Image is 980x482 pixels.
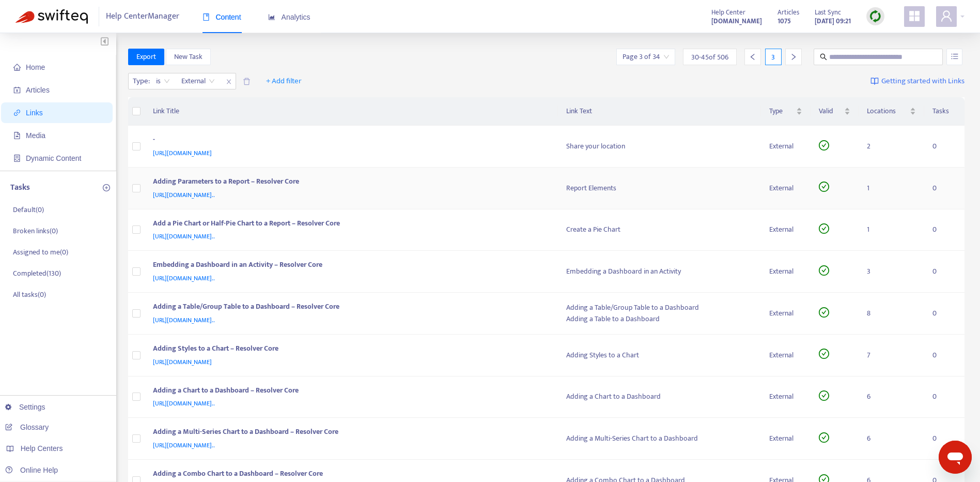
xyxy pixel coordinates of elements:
[924,293,965,335] td: 0
[711,15,762,27] a: [DOMAIN_NAME]
[819,349,829,359] span: check-circle
[153,231,215,242] span: [URL][DOMAIN_NAME]..
[939,441,972,474] iframe: Button to launch messaging window
[815,16,851,27] strong: [DATE] 09:21
[13,289,46,300] p: All tasks ( 0 )
[769,224,802,235] div: External
[153,343,546,356] div: Adding Styles to a Chart – Resolver Core
[924,418,965,460] td: 0
[924,126,965,168] td: 0
[268,13,275,21] span: area-chart
[266,75,302,87] span: + Add filter
[153,385,546,398] div: Adding a Chart to a Dashboard – Resolver Core
[13,64,21,71] span: home
[924,168,965,209] td: 0
[26,131,45,140] span: Media
[15,9,88,24] img: Swifteq
[819,140,829,150] span: check-circle
[820,53,827,61] span: search
[859,335,924,376] td: 7
[203,13,210,21] span: book
[153,148,212,158] span: [URL][DOMAIN_NAME]
[26,154,81,162] span: Dynamic Content
[777,16,791,27] strong: 1075
[103,184,110,191] span: plus-circle
[566,391,753,402] div: Adding a Chart to a Dashboard
[153,273,215,283] span: [URL][DOMAIN_NAME]..
[153,468,546,481] div: Adding a Combo Chart to a Dashboard – Resolver Core
[106,7,179,26] span: Help Center Manager
[566,183,753,194] div: Report Elements
[153,440,215,450] span: [URL][DOMAIN_NAME]..
[181,73,215,89] span: External
[13,132,21,139] span: file-image
[566,313,753,325] div: Adding a Table to a Dashboard
[859,293,924,335] td: 8
[26,63,45,71] span: Home
[166,49,211,65] button: New Task
[153,190,215,200] span: [URL][DOMAIN_NAME]..
[769,266,802,277] div: External
[769,308,802,319] div: External
[153,426,546,440] div: Adding a Multi-Series Chart to a Dashboard – Resolver Core
[769,350,802,361] div: External
[153,315,215,325] span: [URL][DOMAIN_NAME]..
[153,218,546,231] div: Add a Pie Chart or Half-Pie Chart to a Report – Resolver Core
[691,52,728,63] span: 30 - 45 of 506
[13,268,61,279] p: Completed ( 130 )
[13,225,58,236] p: Broken links ( 0 )
[761,97,811,126] th: Type
[558,97,761,126] th: Link Text
[924,376,965,418] td: 0
[790,53,797,61] span: right
[859,126,924,168] td: 2
[153,398,215,409] span: [URL][DOMAIN_NAME]..
[765,49,782,65] div: 3
[174,51,203,63] span: New Task
[859,97,924,126] th: Locations
[566,141,753,152] div: Share your location
[769,106,794,117] span: Type
[153,134,546,147] div: -
[13,86,21,94] span: account-book
[13,155,21,162] span: container
[769,433,802,444] div: External
[819,307,829,318] span: check-circle
[940,10,953,22] span: user
[946,49,962,65] button: unordered-list
[566,433,753,444] div: Adding a Multi-Series Chart to a Dashboard
[5,466,58,474] a: Online Help
[924,335,965,376] td: 0
[819,182,829,192] span: check-circle
[870,73,965,89] a: Getting started with Links
[153,259,546,273] div: Embedding a Dashboard in an Activity – Resolver Core
[153,301,546,314] div: Adding a Table/Group Table to a Dashboard – Resolver Core
[924,97,965,126] th: Tasks
[769,183,802,194] div: External
[156,73,170,89] span: is
[881,76,965,87] span: Getting started with Links
[13,247,68,258] p: Assigned to me ( 0 )
[5,423,49,431] a: Glossary
[21,444,63,453] span: Help Centers
[711,7,745,18] span: Help Center
[153,357,212,367] span: [URL][DOMAIN_NAME]
[869,10,882,23] img: sync.dc5367851b00ba804db3.png
[203,13,241,21] span: Content
[870,77,879,85] img: image-link
[867,106,908,117] span: Locations
[859,209,924,251] td: 1
[819,432,829,443] span: check-circle
[26,86,50,94] span: Articles
[13,109,21,116] span: link
[129,73,151,89] span: Type :
[13,204,44,215] p: Default ( 0 )
[951,53,958,60] span: unordered-list
[243,78,251,85] span: delete
[566,302,753,313] div: Adding a Table/Group Table to a Dashboard
[566,266,753,277] div: Embedding a Dashboard in an Activity
[153,176,546,189] div: Adding Parameters to a Report – Resolver Core
[819,223,829,234] span: check-circle
[128,49,164,65] button: Export
[10,182,30,194] p: Tasks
